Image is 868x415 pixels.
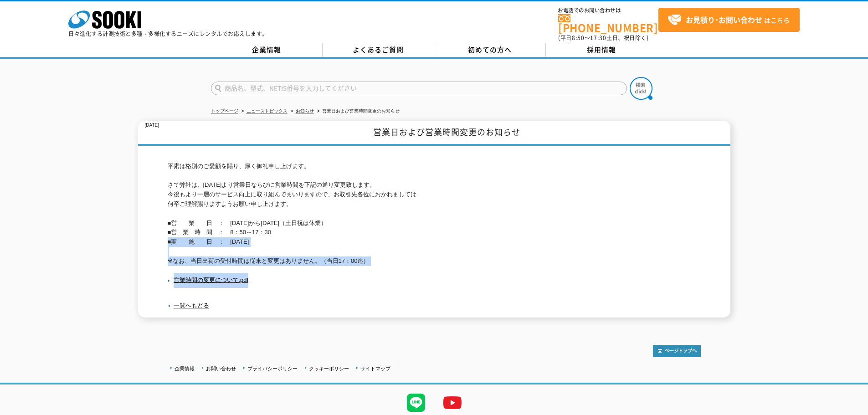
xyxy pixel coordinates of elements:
a: サイトマップ [360,366,390,371]
a: よくあるご質問 [323,43,434,57]
a: 一覧へもどる [174,302,209,309]
span: (平日 ～ 土日、祝日除く) [558,34,648,42]
li: 営業日および営業時間変更のお知らせ [315,107,400,116]
span: 8:50 [572,34,585,42]
a: [PHONE_NUMBER] [558,14,658,33]
input: 商品名、型式、NETIS番号を入力してください [211,82,627,95]
a: お見積り･お問い合わせはこちら [658,8,800,32]
span: はこちら [668,13,790,27]
a: 企業情報 [211,43,323,57]
img: btn_search.png [630,77,652,100]
strong: お見積り･お問い合わせ [686,14,762,25]
a: プライバシーポリシー [247,366,298,371]
a: お知らせ [296,108,314,113]
span: 初めての方へ [468,45,512,55]
a: トップページ [211,108,238,113]
h1: 営業日および営業時間変更のお知らせ [138,121,730,146]
span: お電話でのお問い合わせは [558,8,658,13]
a: ニューストピックス [247,108,288,113]
p: [DATE] [145,121,159,130]
a: 初めての方へ [434,43,546,57]
a: 営業時間の変更について.pdf [168,277,249,283]
span: 17:30 [590,34,606,42]
p: 平素は格別のご愛顧を賜り、厚く御礼申し上げます。 さて弊社は、[DATE]より営業日ならびに営業時間を下記の通り変更致します。 今後もより一層のサービス向上に取り組んでまいりますので、お取引先各... [168,162,701,266]
a: 企業情報 [175,366,195,371]
p: 日々進化する計測技術と多種・多様化するニーズにレンタルでお応えします。 [68,31,268,36]
a: 採用情報 [546,43,657,57]
a: お問い合わせ [206,366,236,371]
a: クッキーポリシー [309,366,349,371]
img: トップページへ [653,345,701,357]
